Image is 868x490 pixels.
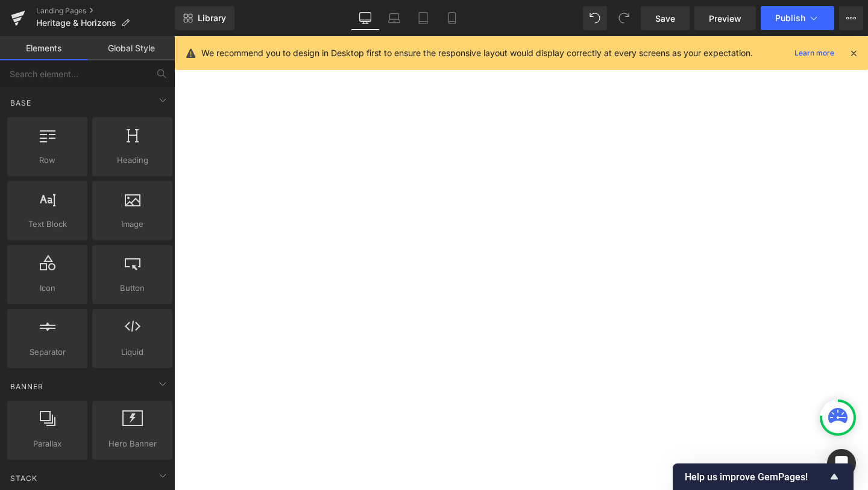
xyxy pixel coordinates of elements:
p: We recommend you to design in Desktop first to ensure the responsive layout would display correct... [201,46,753,60]
span: Banner [9,381,45,392]
span: Parallax [11,437,84,450]
span: Library [198,13,226,24]
a: New Library [175,6,234,30]
a: Learn more [790,46,839,60]
a: Laptop [380,6,409,30]
a: Global Style [87,36,175,60]
button: Show survey - Help us improve GemPages! [685,469,841,484]
a: Desktop [351,6,380,30]
span: Base [9,97,33,109]
span: Separator [11,346,84,358]
span: Heading [96,154,169,167]
span: Icon [11,282,84,294]
span: Stack [9,472,39,484]
span: Liquid [96,346,169,358]
span: Text Block [11,218,84,231]
a: Preview [694,6,756,30]
a: Tablet [409,6,438,30]
span: Heritage & Horizons [36,18,116,28]
a: Mobile [438,6,467,30]
span: Help us improve GemPages! [685,471,827,483]
button: More [839,6,863,30]
span: Save [655,12,675,25]
a: Landing Pages [36,6,175,16]
button: Publish [761,6,834,30]
span: Publish [775,13,805,23]
span: Preview [709,12,741,25]
span: Image [96,218,169,231]
div: Open Intercom Messenger [827,449,856,478]
span: Row [11,154,84,167]
span: Button [96,282,169,294]
button: Undo [583,6,607,30]
span: Hero Banner [96,437,169,450]
button: Redo [612,6,636,30]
